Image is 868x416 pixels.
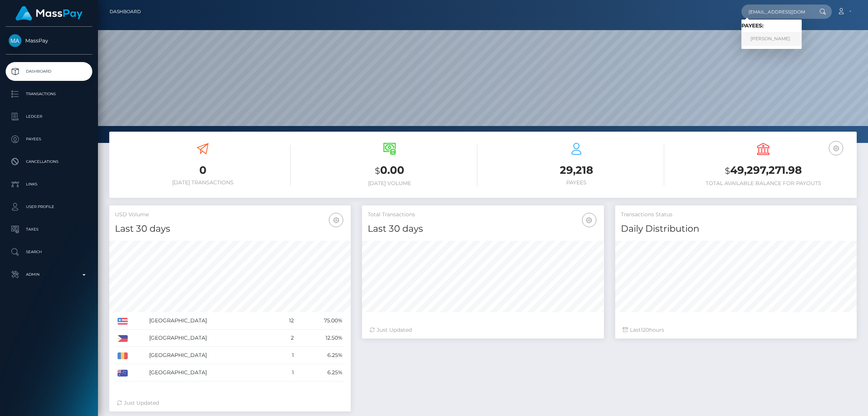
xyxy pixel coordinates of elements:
td: 75.00% [296,312,345,329]
td: 12.50% [296,329,345,347]
p: Ledger [9,111,89,122]
p: Payees [9,134,89,145]
a: [PERSON_NAME] [741,32,802,46]
p: Dashboard [9,66,89,77]
div: Just Updated [370,326,596,334]
h5: Transactions Status [621,211,851,219]
div: Just Updated [117,399,343,407]
td: 12 [276,312,296,329]
h4: Daily Distribution [621,222,851,235]
p: Taxes [9,224,89,235]
td: 2 [276,329,296,347]
h4: Last 30 days [115,222,345,235]
h5: Total Transactions [368,211,598,219]
a: Ledger [6,107,92,126]
img: RO.png [118,352,128,359]
a: Admin [6,265,92,284]
td: [GEOGRAPHIC_DATA] [147,364,276,381]
a: Transactions [6,85,92,103]
a: Payees [6,130,92,149]
span: MassPay [6,37,92,44]
img: US.png [118,318,128,325]
a: Links [6,175,92,194]
h6: [DATE] Volume [302,180,477,187]
img: MassPay [9,34,21,47]
h3: 49,297,271.98 [675,163,851,178]
td: 6.25% [296,347,345,364]
h3: 0 [115,163,290,178]
p: Admin [9,269,89,280]
img: AU.png [118,370,128,377]
a: Dashboard [6,62,92,81]
a: User Profile [6,197,92,216]
p: Links [9,179,89,190]
td: 1 [276,364,296,381]
td: [GEOGRAPHIC_DATA] [147,347,276,364]
img: MassPay Logo [15,6,83,21]
h5: USD Volume [115,211,345,219]
input: Search... [741,5,812,19]
h6: Total Available Balance for Payouts [675,180,851,187]
div: Last hours [623,326,849,334]
h3: 29,218 [489,163,664,178]
a: Search [6,243,92,261]
img: PH.png [118,335,128,342]
td: [GEOGRAPHIC_DATA] [147,329,276,347]
h6: Payees [489,179,664,186]
h6: [DATE] Transactions [115,179,290,186]
span: 120 [641,326,649,333]
a: Dashboard [110,4,141,20]
a: Cancellations [6,152,92,171]
p: Transactions [9,88,89,100]
p: Cancellations [9,156,89,167]
td: 6.25% [296,364,345,381]
td: [GEOGRAPHIC_DATA] [147,312,276,329]
h4: Last 30 days [368,222,598,235]
h6: Payees: [741,23,802,29]
p: User Profile [9,201,89,213]
a: Taxes [6,220,92,239]
td: 1 [276,347,296,364]
small: $ [375,165,380,176]
h3: 0.00 [302,163,477,178]
small: $ [725,165,730,176]
p: Search [9,246,89,258]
